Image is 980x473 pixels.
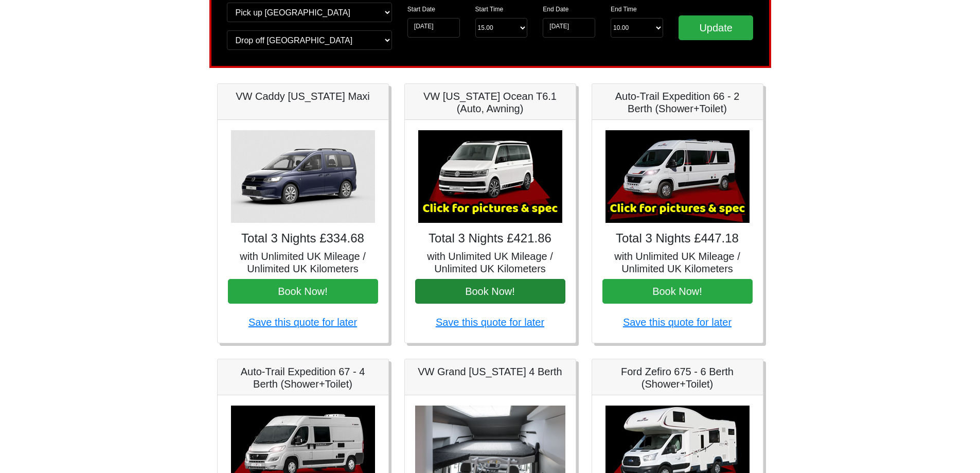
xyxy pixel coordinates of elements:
input: Return Date [543,18,595,38]
a: Save this quote for later [248,317,357,328]
img: VW Caddy California Maxi [231,130,375,223]
h5: VW Caddy [US_STATE] Maxi [228,90,378,102]
h5: Ford Zefiro 675 - 6 Berth (Shower+Toilet) [602,365,753,390]
label: Start Time [475,5,504,14]
a: Save this quote for later [623,317,732,328]
button: Book Now! [228,279,378,304]
label: End Date [543,5,568,14]
img: Auto-Trail Expedition 66 - 2 Berth (Shower+Toilet) [605,130,750,223]
h5: VW Grand [US_STATE] 4 Berth [415,365,565,378]
button: Book Now! [415,279,565,304]
button: Book Now! [602,279,753,304]
h5: VW [US_STATE] Ocean T6.1 (Auto, Awning) [415,90,565,115]
h5: with Unlimited UK Mileage / Unlimited UK Kilometers [415,250,565,275]
label: End Time [611,5,637,14]
h4: Total 3 Nights £421.86 [415,231,565,246]
h5: Auto-Trail Expedition 66 - 2 Berth (Shower+Toilet) [602,90,753,115]
h5: with Unlimited UK Mileage / Unlimited UK Kilometers [602,250,753,275]
a: Save this quote for later [436,317,544,328]
input: Start Date [407,18,460,38]
h4: Total 3 Nights £447.18 [602,231,753,246]
input: Update [679,15,754,40]
h5: with Unlimited UK Mileage / Unlimited UK Kilometers [228,250,378,275]
label: Start Date [407,5,435,14]
img: VW California Ocean T6.1 (Auto, Awning) [418,130,562,223]
h4: Total 3 Nights £334.68 [228,231,378,246]
h5: Auto-Trail Expedition 67 - 4 Berth (Shower+Toilet) [228,365,378,390]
